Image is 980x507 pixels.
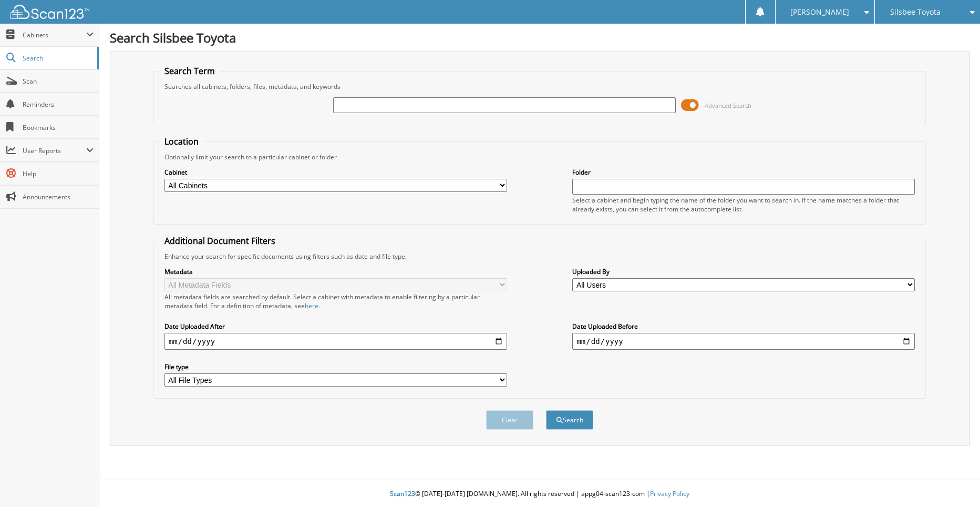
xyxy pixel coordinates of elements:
[23,100,94,109] span: Reminders
[159,82,920,91] div: Searches all cabinets, folders, files, metadata, and keywords
[546,410,593,430] button: Search
[927,457,980,507] iframe: Chat Widget
[705,102,751,109] span: Advanced Search
[164,292,507,310] div: All metadata fields are searched by default. Select a cabinet with metadata to enable filtering b...
[164,168,507,177] label: Cabinet
[23,77,94,86] span: Scan
[650,489,689,498] a: Privacy Policy
[23,146,86,155] span: User Reports
[159,136,204,147] legend: Location
[23,169,94,178] span: Help
[159,153,920,161] div: Optionally limit your search to a particular cabinet or folder
[99,481,980,507] div: © [DATE]-[DATE] [DOMAIN_NAME]. All rights reserved | appg04-scan123-com |
[486,410,533,430] button: Clear
[164,333,507,350] input: start
[572,168,915,177] label: Folder
[23,192,94,201] span: Announcements
[390,489,415,498] span: Scan123
[159,252,920,261] div: Enhance your search for specific documents using filters such as date and file type.
[164,362,507,371] label: File type
[790,9,849,15] span: [PERSON_NAME]
[11,5,89,19] img: scan123-logo-white.svg
[890,9,941,15] span: Silsbee Toyota
[572,322,915,331] label: Date Uploaded Before
[23,123,94,132] span: Bookmarks
[23,54,92,63] span: Search
[305,301,318,310] a: here
[159,235,281,247] legend: Additional Document Filters
[572,267,915,276] label: Uploaded By
[164,267,507,276] label: Metadata
[572,196,915,214] div: Select a cabinet and begin typing the name of the folder you want to search in. If the name match...
[572,333,915,350] input: end
[164,322,507,331] label: Date Uploaded After
[110,29,969,46] h1: Search Silsbee Toyota
[159,65,220,77] legend: Search Term
[23,31,86,39] span: Cabinets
